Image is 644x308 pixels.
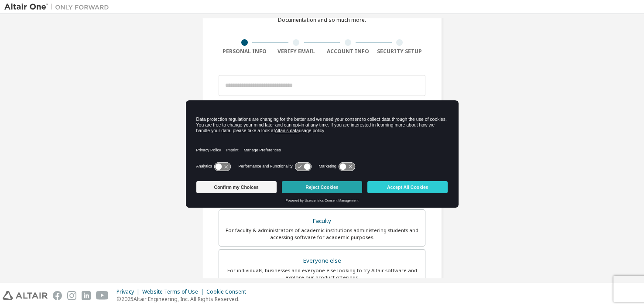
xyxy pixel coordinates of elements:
img: youtube.svg [96,291,109,300]
div: Cookie Consent [206,288,251,295]
div: Website Terms of Use [142,288,206,295]
p: © 2025 Altair Engineering, Inc. All Rights Reserved. [116,295,251,303]
div: Privacy [116,288,142,295]
div: Faculty [224,215,420,227]
img: Altair One [4,3,113,11]
div: Personal Info [219,48,271,55]
div: For faculty & administrators of academic institutions administering students and accessing softwa... [224,227,420,241]
img: linkedin.svg [82,291,91,300]
img: instagram.svg [67,291,76,300]
img: altair_logo.svg [3,291,48,300]
div: Account Info [322,48,374,55]
div: Verify Email [271,48,322,55]
div: Security Setup [374,48,426,55]
img: facebook.svg [53,291,62,300]
div: Everyone else [224,255,420,267]
div: For individuals, businesses and everyone else looking to try Altair software and explore our prod... [224,267,420,281]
